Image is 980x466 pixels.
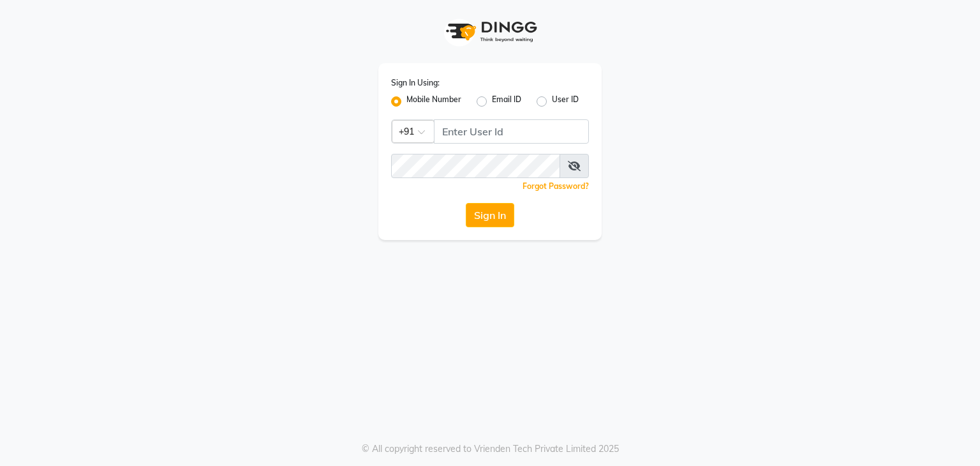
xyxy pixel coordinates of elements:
[552,94,579,109] label: User ID
[391,77,440,89] label: Sign In Using:
[466,203,514,227] button: Sign In
[434,119,589,144] input: Username
[406,94,461,109] label: Mobile Number
[439,13,541,50] img: logo1.svg
[391,154,560,178] input: Username
[523,181,589,191] a: Forgot Password?
[492,94,521,109] label: Email ID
